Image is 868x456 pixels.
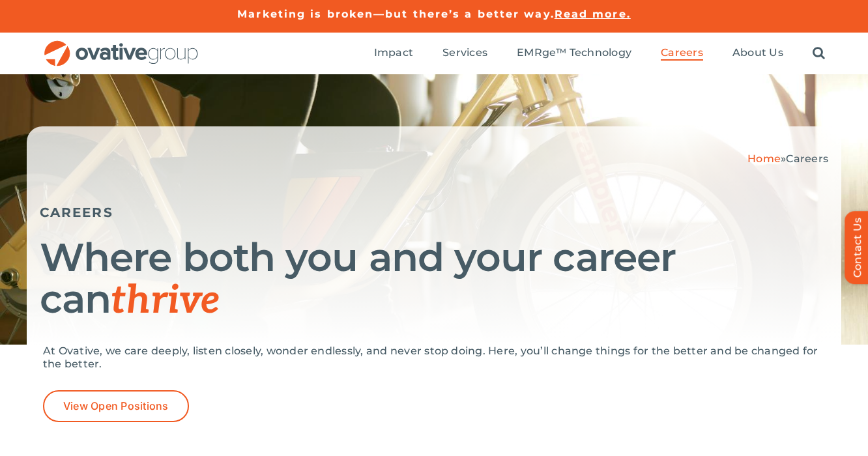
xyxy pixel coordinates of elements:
[747,152,828,165] span: »
[442,46,487,61] a: Services
[111,278,220,324] span: thrive
[374,33,825,74] nav: Menu
[374,46,413,59] span: Impact
[43,345,825,371] p: At Ovative, we care deeply, listen closely, wonder endlessly, and never stop doing. Here, you’ll ...
[237,8,555,20] a: Marketing is broken—but there’s a better way.
[555,8,631,20] a: Read more.
[732,46,783,61] a: About Us
[43,390,189,422] a: View Open Positions
[40,205,828,220] h5: CAREERS
[43,39,199,51] a: OG_Full_horizontal_RGB
[63,400,169,412] span: View Open Positions
[374,46,413,61] a: Impact
[661,46,703,59] span: Careers
[517,46,631,59] span: EMRge™ Technology
[661,46,703,61] a: Careers
[732,46,783,59] span: About Us
[40,236,828,322] h1: Where both you and your career can
[786,152,828,165] span: Careers
[813,46,825,61] a: Search
[747,152,781,165] a: Home
[442,46,487,59] span: Services
[517,46,631,61] a: EMRge™ Technology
